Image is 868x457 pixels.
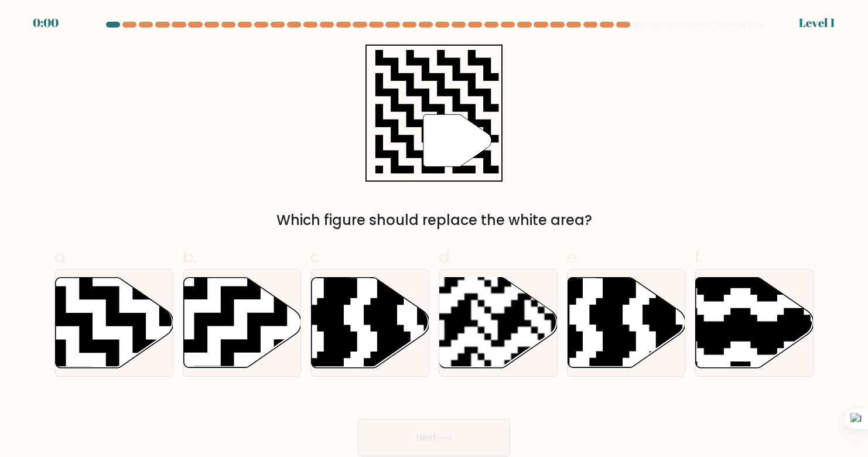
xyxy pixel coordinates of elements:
span: b. [183,245,197,268]
div: 0:00 [33,14,59,32]
span: e. [567,245,580,268]
span: f. [695,245,703,268]
div: Level 1 [799,14,835,32]
span: d. [439,245,453,268]
g: " [423,114,491,166]
span: a. [54,245,69,268]
span: c. [310,245,323,268]
button: Next [358,419,510,456]
div: Which figure should replace the white area? [61,210,807,231]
